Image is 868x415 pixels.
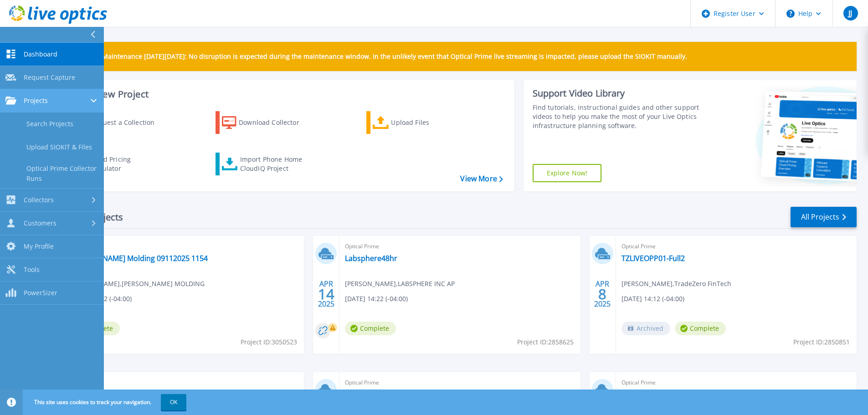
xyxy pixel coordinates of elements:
[24,50,57,58] span: Dashboard
[793,337,850,347] span: Project ID: 2850851
[65,153,166,175] a: Cloud Pricing Calculator
[69,279,205,289] span: [PERSON_NAME] , [PERSON_NAME] MOLDING
[65,111,166,134] a: Request a Collection
[460,174,503,183] a: View More
[345,241,575,251] span: Optical Prime
[345,279,455,289] span: [PERSON_NAME] , LABSPHERE INC AP
[161,394,186,410] button: OK
[318,290,334,298] span: 14
[345,254,397,263] a: Labsphere48hr
[24,196,54,204] span: Collectors
[533,164,602,182] a: Explore Now!
[69,378,298,388] span: Optical Prime
[391,113,464,132] div: Upload Files
[241,337,297,347] span: Project ID: 3050523
[345,322,396,335] span: Complete
[345,294,408,304] span: [DATE] 14:22 (-04:00)
[24,97,48,105] span: Projects
[24,289,57,297] span: PowerSizer
[68,53,687,60] p: Scheduled Maintenance [DATE][DATE]: No disruption is expected during the maintenance window. In t...
[621,378,851,388] span: Optical Prime
[675,322,726,335] span: Complete
[533,103,703,130] div: Find tutorials, instructional guides and other support videos to help you make the most of your L...
[848,10,852,17] span: JJ
[89,155,162,173] div: Cloud Pricing Calculator
[621,294,684,304] span: [DATE] 14:12 (-04:00)
[318,277,335,311] div: APR 2025
[345,378,575,388] span: Optical Prime
[65,89,503,99] h3: Start a New Project
[216,111,317,134] a: Download Collector
[24,242,54,251] span: My Profile
[791,207,857,227] a: All Projects
[621,254,685,263] a: TZLIVEOPP01-Full2
[517,337,574,347] span: Project ID: 2858625
[69,241,298,251] span: Optical Prime
[239,113,312,132] div: Download Collector
[533,87,703,99] div: Support Video Library
[366,111,468,134] a: Upload Files
[25,394,186,410] span: This site uses cookies to track your navigation.
[91,113,164,132] div: Request a Collection
[24,219,56,227] span: Customers
[594,277,611,311] div: APR 2025
[621,279,731,289] span: [PERSON_NAME] , TradeZero FinTech
[24,73,75,82] span: Request Capture
[69,254,208,263] a: [PERSON_NAME] Molding 09112025 1154
[24,266,40,274] span: Tools
[240,155,311,173] div: Import Phone Home CloudIQ Project
[621,241,851,251] span: Optical Prime
[621,322,670,335] span: Archived
[598,290,606,298] span: 8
